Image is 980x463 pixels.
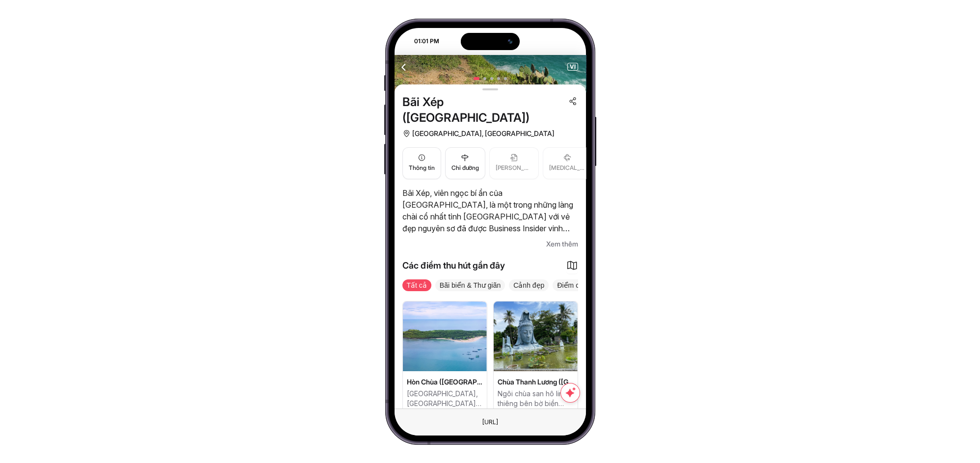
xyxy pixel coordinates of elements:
[435,279,505,291] span: Bãi biển & Thư giãn
[402,259,505,272] span: Các điểm thu hút gần đây
[402,94,564,126] span: Bãi Xép ([GEOGRAPHIC_DATA])
[546,238,578,250] span: Xem thêm
[568,63,578,70] span: VI
[402,147,441,179] button: Thông tin
[475,416,506,429] div: Đây là một phần tử giả. Để thay đổi URL, chỉ cần sử dụng trường văn bản Trình duyệt ở phía trên.
[504,77,507,80] button: 5
[490,77,493,80] button: 3
[498,389,574,409] p: Ngôi chùa san hô linh thiêng bên bờ biển [GEOGRAPHIC_DATA].
[498,377,574,387] span: Chùa Thanh Lương ([GEOGRAPHIC_DATA])
[445,147,485,179] button: Chỉ đường
[553,279,623,291] span: Điểm chụp ảnh đẹp
[402,279,431,291] span: Tất cả
[496,163,532,173] span: [PERSON_NAME]
[396,37,445,46] div: 01:01 PM
[567,63,578,71] button: VI
[489,147,539,179] button: [PERSON_NAME]
[474,77,479,80] button: 1
[549,163,586,173] span: [MEDICAL_DATA] quan
[509,279,549,291] span: Cảnh đẹp
[407,389,483,409] p: [GEOGRAPHIC_DATA], [GEOGRAPHIC_DATA], [GEOGRAPHIC_DATA]
[403,301,487,371] img: Hòn Chùa (Hon Chua Island)
[483,77,486,80] button: 2
[497,77,500,80] button: 4
[412,128,555,139] span: [GEOGRAPHIC_DATA], [GEOGRAPHIC_DATA]
[402,187,578,234] p: Bãi Xép, viên ngọc bí ẩn của [GEOGRAPHIC_DATA], là một trong những làng chài cổ nhất tỉnh [GEOGRA...
[494,301,578,371] img: Chùa Thanh Lương (Thanh Luong Pagoda)
[451,163,479,173] span: Chỉ đường
[543,147,592,179] button: [MEDICAL_DATA] quan
[409,163,435,173] span: Thông tin
[407,377,483,387] span: Hòn Chùa ([GEOGRAPHIC_DATA])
